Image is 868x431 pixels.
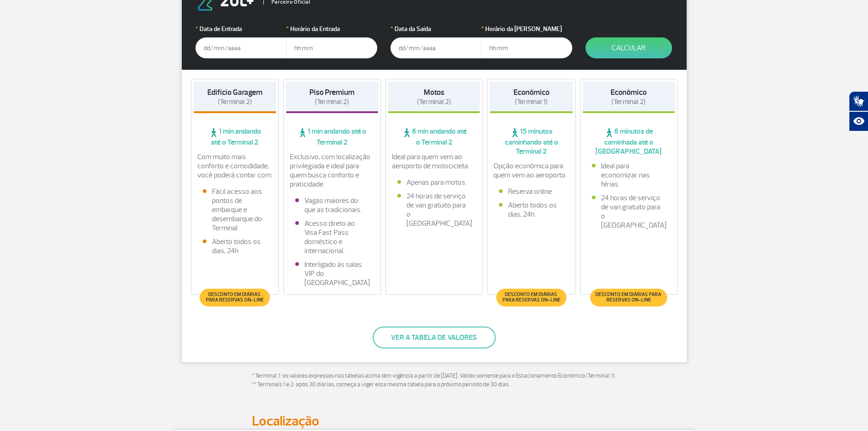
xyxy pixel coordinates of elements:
li: Interligado às salas VIP do [GEOGRAPHIC_DATA]. [295,260,369,287]
div: Plugin de acessibilidade da Hand Talk. [849,91,868,131]
li: Ideal para economizar nas férias [592,161,666,189]
button: Ver a tabela de valores [373,327,496,348]
span: (Terminal 2) [417,98,451,106]
strong: Edifício Garagem [207,88,262,97]
input: hh:mm [481,37,572,58]
label: Horário da [PERSON_NAME] [481,24,572,34]
strong: Econômico [514,88,550,97]
p: Exclusivo, com localização privilegiada e ideal para quem busca conforto e praticidade. [290,152,375,189]
span: 6 minutos de caminhada até o [GEOGRAPHIC_DATA] [583,127,675,156]
span: (Terminal 1) [515,98,548,106]
input: dd/mm/aaaa [390,37,482,58]
label: Data de Entrada [195,24,287,34]
span: (Terminal 2) [611,98,646,106]
li: Reserva online [499,187,564,196]
span: (Terminal 2) [315,98,349,106]
button: Calcular [586,37,672,58]
label: Horário da Entrada [286,24,377,34]
span: Desconto em diárias para reservas on-line [501,292,561,303]
span: Desconto em diárias para reservas on-line [595,292,663,303]
p: Com muito mais conforto e comodidade, você poderá contar com: [197,152,273,180]
li: Aberto todos os dias, 24h. [499,201,564,219]
li: Acesso direto ao Visa Fast Pass doméstico e internacional. [295,219,369,255]
label: Data da Saída [390,24,482,34]
span: 1 min andando até o Terminal 2 [194,127,277,147]
span: 1 min andando até o Terminal 2 [286,127,378,147]
p: Ideal para quem vem ao aeroporto de motocicleta. [392,152,477,171]
h2: Localização [252,413,616,430]
p: Opção econômica para quem vem ao aeroporto. [493,161,569,180]
button: Abrir tradutor de língua de sinais. [849,91,868,111]
input: dd/mm/aaaa [195,37,287,58]
strong: Econômico [611,88,647,97]
li: 24 horas de serviço de van gratuito para o [GEOGRAPHIC_DATA] [397,192,471,228]
strong: Motos [424,88,444,97]
span: 15 minutos caminhando até o Terminal 2 [490,127,573,156]
span: Desconto em diárias para reservas on-line [205,292,265,303]
span: 6 min andando até o Terminal 2 [388,127,480,147]
li: Aberto todos os dias, 24h [203,237,267,255]
li: Vagas maiores do que as tradicionais. [295,196,369,214]
button: Abrir recursos assistivos. [849,111,868,131]
strong: Piso Premium [309,88,354,97]
li: 24 horas de serviço de van gratuito para o [GEOGRAPHIC_DATA] [592,193,666,230]
span: (Terminal 2) [218,98,252,106]
li: Fácil acesso aos pontos de embarque e desembarque do Terminal [203,187,267,233]
li: Apenas para motos. [397,178,471,187]
p: * Terminal 1: os valores expressos nas tabelas acima têm vigência a partir de [DATE]. Válido some... [252,372,616,389]
input: hh:mm [286,37,377,58]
